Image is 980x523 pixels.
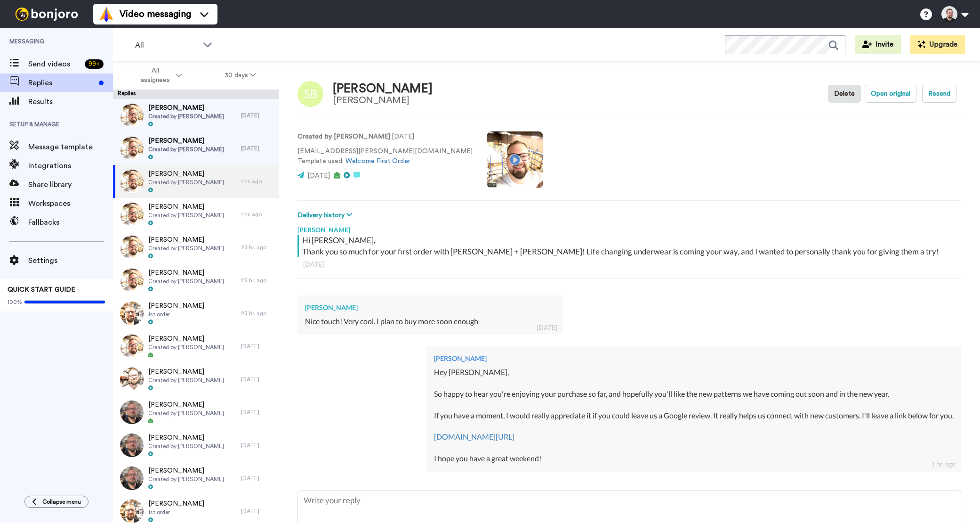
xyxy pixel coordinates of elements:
[42,498,81,506] span: Collapse menu
[148,442,224,450] span: Created by [PERSON_NAME]
[148,202,224,212] span: [PERSON_NAME]
[135,40,198,51] span: All
[24,496,88,508] button: Collapse menu
[115,62,203,89] button: All assignees
[537,323,557,332] div: [DATE]
[113,363,279,396] a: [PERSON_NAME]Created by [PERSON_NAME][DATE]
[148,146,224,153] span: Created by [PERSON_NAME]
[297,133,390,140] strong: Created by [PERSON_NAME]
[148,376,224,384] span: Created by [PERSON_NAME]
[910,35,965,54] button: Upgrade
[120,269,144,292] img: 11682276-afbd-4b54-bc4a-fbbc98e51baf-thumb.jpg
[113,90,279,99] div: Replies
[11,8,82,21] img: bj-logo-header-white.svg
[120,302,144,325] img: efa524da-70a9-41f2-aa42-4cb2d5cfdec7-thumb.jpg
[241,277,274,284] div: 23 hr. ago
[120,466,144,490] img: 33ab509e-1088-4b8e-bef0-136f98130ee2-thumb.jpg
[345,158,410,164] a: Welcome First Order
[113,297,279,330] a: [PERSON_NAME]1st order23 hr. ago
[148,400,224,409] span: [PERSON_NAME]
[28,141,113,153] span: Message template
[148,466,224,475] span: [PERSON_NAME]
[28,217,113,228] span: Fallbacks
[148,433,224,442] span: [PERSON_NAME]
[28,198,113,209] span: Workspaces
[297,147,473,166] p: [EMAIL_ADDRESS][PERSON_NAME][DOMAIN_NAME] Template used:
[148,301,204,311] span: [PERSON_NAME]
[307,172,330,179] span: [DATE]
[113,165,279,198] a: [PERSON_NAME]Created by [PERSON_NAME]1 hr. ago
[113,330,279,363] a: [PERSON_NAME]Created by [PERSON_NAME][DATE]
[120,137,144,160] img: 11682276-afbd-4b54-bc4a-fbbc98e51baf-thumb.jpg
[241,376,274,383] div: [DATE]
[148,235,224,245] span: [PERSON_NAME]
[113,198,279,231] a: [PERSON_NAME]Created by [PERSON_NAME]1 hr. ago
[148,367,224,376] span: [PERSON_NAME]
[148,245,224,252] span: Created by [PERSON_NAME]
[120,433,144,457] img: 33ab509e-1088-4b8e-bef0-136f98130ee2-thumb.jpg
[297,221,961,235] div: [PERSON_NAME]
[85,59,104,69] div: 99 +
[434,354,954,363] div: [PERSON_NAME]
[113,462,279,495] a: [PERSON_NAME]Created by [PERSON_NAME][DATE]
[241,178,274,185] div: 1 hr. ago
[113,264,279,297] a: [PERSON_NAME]Created by [PERSON_NAME]23 hr. ago
[120,170,144,193] img: 11682276-afbd-4b54-bc4a-fbbc98e51baf-thumb.jpg
[148,311,204,318] span: 1st order
[120,203,144,226] img: 11682276-afbd-4b54-bc4a-fbbc98e51baf-thumb.jpg
[241,244,274,251] div: 23 hr. ago
[28,77,95,89] span: Replies
[303,260,956,269] div: [DATE]
[297,210,355,221] button: Delivery history
[28,160,113,172] span: Integrations
[241,211,274,218] div: 1 hr. ago
[148,508,204,516] span: 1st order
[148,268,224,278] span: [PERSON_NAME]
[148,334,224,343] span: [PERSON_NAME]
[99,7,114,22] img: vm-color.svg
[148,475,224,483] span: Created by [PERSON_NAME]
[113,231,279,264] a: [PERSON_NAME]Created by [PERSON_NAME]23 hr. ago
[148,499,204,508] span: [PERSON_NAME]
[120,368,144,391] img: 41689fec-4445-421a-b3cf-d50069c31026-thumb.jpg
[8,286,75,293] span: QUICK START GUIDE
[333,95,433,106] div: [PERSON_NAME]
[148,278,224,285] span: Created by [PERSON_NAME]
[148,169,224,179] span: [PERSON_NAME]
[148,179,224,186] span: Created by [PERSON_NAME]
[120,335,144,358] img: 11682276-afbd-4b54-bc4a-fbbc98e51baf-thumb.jpg
[855,35,901,54] button: Invite
[922,85,956,103] button: Resend
[120,236,144,259] img: 11682276-afbd-4b54-bc4a-fbbc98e51baf-thumb.jpg
[120,400,144,424] img: 33ab509e-1088-4b8e-bef0-136f98130ee2-thumb.jpg
[241,507,274,515] div: [DATE]
[28,255,113,266] span: Settings
[241,474,274,482] div: [DATE]
[120,104,144,127] img: 11682276-afbd-4b54-bc4a-fbbc98e51baf-thumb.jpg
[828,85,861,103] button: Delete
[203,67,277,84] button: 30 days
[28,179,113,190] span: Share library
[28,58,81,70] span: Send videos
[113,99,279,132] a: [PERSON_NAME]Created by [PERSON_NAME][DATE]
[148,113,224,120] span: Created by [PERSON_NAME]
[148,103,224,113] span: [PERSON_NAME]
[297,81,323,107] img: Image of Scott Betz
[148,136,224,146] span: [PERSON_NAME]
[241,145,274,152] div: [DATE]
[241,441,274,449] div: [DATE]
[333,82,433,96] div: [PERSON_NAME]
[931,459,956,469] div: 1 hr. ago
[241,112,274,119] div: [DATE]
[241,343,274,350] div: [DATE]
[120,499,144,523] img: efa524da-70a9-41f2-aa42-4cb2d5cfdec7-thumb.jpg
[148,409,224,417] span: Created by [PERSON_NAME]
[241,409,274,416] div: [DATE]
[113,396,279,429] a: [PERSON_NAME]Created by [PERSON_NAME][DATE]
[148,343,224,351] span: Created by [PERSON_NAME]
[113,429,279,462] a: [PERSON_NAME]Created by [PERSON_NAME][DATE]
[305,303,555,312] div: [PERSON_NAME]
[434,432,514,441] a: [DOMAIN_NAME][URL]
[434,367,954,464] div: Hey [PERSON_NAME], So happy to hear you're enjoying your purchase so far, and hopefully you'll li...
